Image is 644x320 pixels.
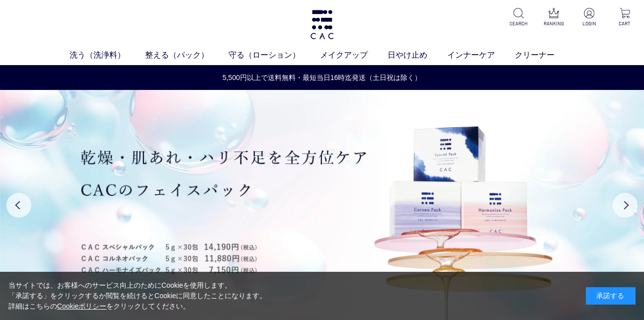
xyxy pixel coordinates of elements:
button: Next [613,193,638,218]
a: LOGIN [578,8,601,27]
p: SEARCH [507,20,530,27]
a: SEARCH [507,8,530,27]
a: 守る（ローション） [229,49,320,61]
p: LOGIN [578,20,601,27]
button: Previous [6,193,31,218]
a: 5,500円以上で送料無料・最短当日16時迄発送（土日祝は除く） [0,73,644,83]
img: logo [309,10,335,39]
a: クリーナー [515,49,574,61]
a: 洗う（洗浄料） [70,49,145,61]
p: RANKING [543,20,565,27]
a: RANKING [543,8,565,27]
a: メイクアップ [320,49,388,61]
a: 日やけ止め [388,49,447,61]
a: Cookieポリシー [57,302,107,310]
a: インナーケア [447,49,515,61]
div: 承諾する [586,287,636,305]
div: 当サイトでは、お客様へのサービス向上のためにCookieを使用します。 「承諾する」をクリックするか閲覧を続けるとCookieに同意したことになります。 詳細はこちらの をクリックしてください。 [8,280,267,312]
a: 整える（パック） [145,49,229,61]
p: CART [613,20,636,27]
a: CART [613,8,636,27]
